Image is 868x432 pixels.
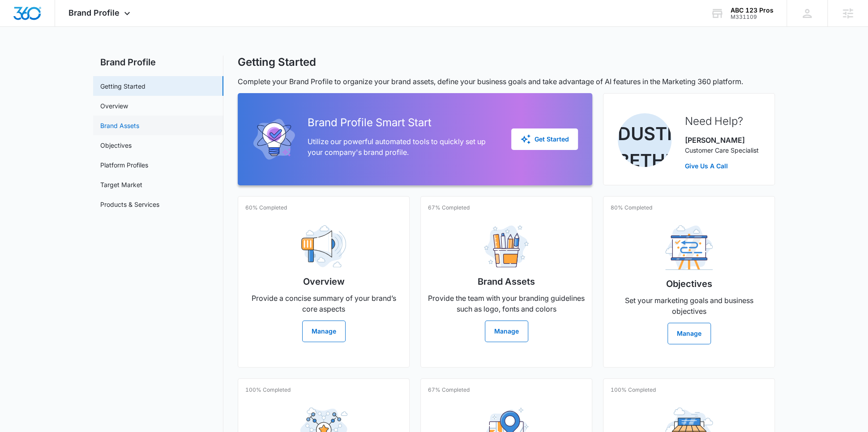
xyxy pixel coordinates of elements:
[428,386,470,394] p: 67% Completed
[611,386,656,394] p: 100% Completed
[666,277,712,291] h2: Objectives
[245,293,402,314] p: Provide a concise summary of your brand’s core aspects
[68,8,120,17] span: Brand Profile
[245,386,291,394] p: 100% Completed
[100,180,142,189] a: Target Market
[238,76,775,87] p: Complete your Brand Profile to organize your brand assets, define your business goals and take ad...
[238,196,410,368] a: 60% CompletedOverviewProvide a concise summary of your brand’s core aspectsManage
[611,204,652,212] p: 80% Completed
[731,7,774,14] div: account name
[685,145,759,155] p: Customer Care Specialist
[100,101,128,111] a: Overview
[100,200,159,209] a: Products & Services
[245,204,287,212] p: 60% Completed
[667,323,711,344] button: Manage
[420,196,592,368] a: 67% CompletedBrand AssetsProvide the team with your branding guidelines such as logo, fonts and c...
[308,115,497,131] h2: Brand Profile Smart Start
[618,113,671,167] img: Dustin Bethel
[428,204,470,212] p: 67% Completed
[100,160,148,170] a: Platform Profiles
[478,275,535,288] h2: Brand Assets
[308,136,497,158] p: Utilize our powerful automated tools to quickly set up your company's brand profile.
[603,196,775,368] a: 80% CompletedObjectivesSet your marketing goals and business objectivesManage
[428,293,585,314] p: Provide the team with your branding guidelines such as logo, fonts and colors
[511,128,578,150] button: Get Started
[100,81,145,91] a: Getting Started
[238,56,316,69] h1: Getting Started
[611,295,767,317] p: Set your marketing goals and business objectives
[100,121,139,130] a: Brand Assets
[485,321,528,342] button: Manage
[685,113,759,129] h2: Need Help?
[302,321,346,342] button: Manage
[731,14,774,20] div: account id
[685,161,759,171] a: Give Us A Call
[520,134,569,145] div: Get Started
[93,56,223,69] h2: Brand Profile
[100,141,132,150] a: Objectives
[303,275,345,288] h2: Overview
[685,135,759,145] p: [PERSON_NAME]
